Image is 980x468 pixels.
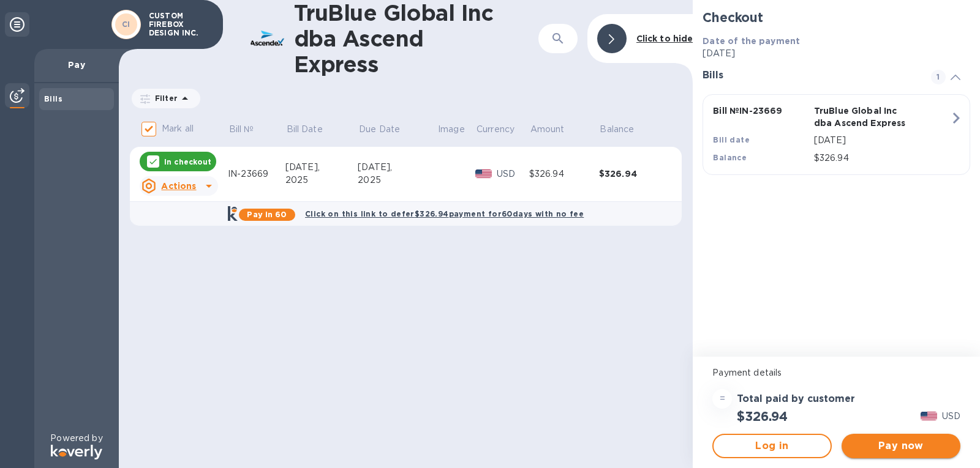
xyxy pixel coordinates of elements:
[287,123,339,136] span: Bill Date
[530,123,565,136] p: Amount
[723,439,820,453] span: Log in
[600,123,650,136] span: Balance
[703,36,800,46] b: Date of the payment
[921,412,937,420] img: USD
[44,94,62,103] b: Bills
[359,123,400,136] p: Due Date
[599,168,669,180] div: $326.94
[228,168,285,180] div: IN-23669
[358,161,437,174] div: [DATE],
[703,70,916,81] h3: Bills
[50,432,102,445] p: Powered by
[636,34,693,43] b: Click to hide
[285,161,358,174] div: [DATE],
[247,210,287,219] b: Pay in 60
[851,439,951,453] span: Pay now
[287,123,323,136] p: Bill Date
[475,169,492,178] img: USD
[285,174,358,187] div: 2025
[713,153,747,162] b: Balance
[942,410,960,423] p: USD
[359,123,416,136] span: Due Date
[931,70,946,84] span: 1
[477,123,514,136] p: Currency
[737,393,855,405] h3: Total paid by customer
[712,366,960,379] p: Payment details
[529,168,599,180] div: $326.94
[305,209,584,218] b: Click on this link to defer $326.94 payment for 60 days with no fee
[703,94,970,175] button: Bill №IN-23669TruBlue Global Inc dba Ascend ExpressBill date[DATE]Balance$326.94
[161,181,196,191] u: Actions
[530,123,581,136] span: Amount
[713,135,750,144] b: Bill date
[229,123,254,136] p: Bill №
[51,445,102,459] img: Logo
[703,47,970,60] p: [DATE]
[149,12,210,37] p: CUSTOM FIREBOX DESIGN INC.
[438,123,465,136] p: Image
[164,157,211,167] p: In checkout
[44,59,109,71] p: Pay
[600,123,634,136] p: Balance
[814,105,910,129] p: TruBlue Global Inc dba Ascend Express
[497,168,529,180] p: USD
[229,123,270,136] span: Bill №
[358,174,437,187] div: 2025
[712,389,732,409] div: =
[814,152,950,165] p: $326.94
[703,10,970,25] h2: Checkout
[737,409,788,424] h2: $326.94
[712,434,831,458] button: Log in
[713,105,809,117] p: Bill № IN-23669
[150,93,178,103] p: Filter
[814,134,950,147] p: [DATE]
[842,434,960,458] button: Pay now
[122,20,130,29] b: CI
[162,122,194,135] p: Mark all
